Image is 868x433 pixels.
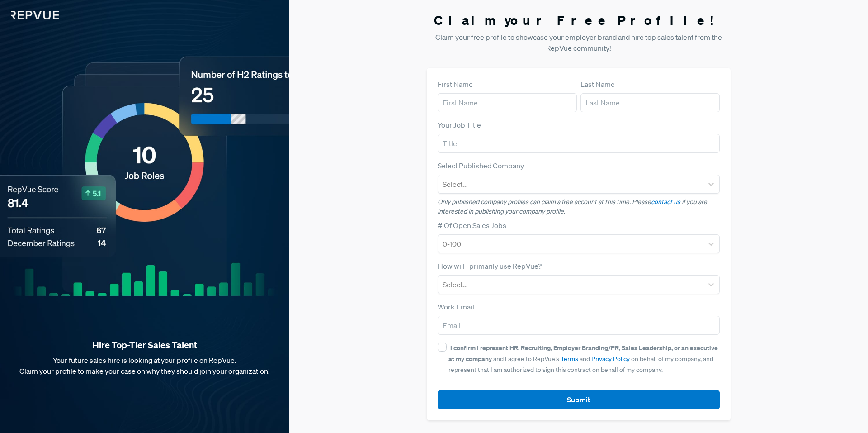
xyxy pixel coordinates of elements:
[438,134,720,153] input: Title
[448,344,718,374] span: and I agree to RepVue’s and on behalf of my company, and represent that I am authorized to sign t...
[438,316,720,335] input: Email
[438,93,577,112] input: First Name
[14,339,275,351] strong: Hire Top-Tier Sales Talent
[438,301,474,312] label: Work Email
[438,79,473,90] label: First Name
[580,93,720,112] input: Last Name
[651,198,680,206] a: contact us
[438,220,506,231] label: # Of Open Sales Jobs
[438,197,720,216] p: Only published company profiles can claim a free account at this time. Please if you are interest...
[561,355,578,363] a: Terms
[438,261,542,271] label: How will I primarily use RepVue?
[427,32,731,53] p: Claim your free profile to showcase your employer brand and hire top sales talent from the RepVue...
[438,160,524,171] label: Select Published Company
[427,13,731,28] h3: Claim your Free Profile!
[591,355,630,363] a: Privacy Policy
[438,119,481,130] label: Your Job Title
[580,79,615,90] label: Last Name
[14,355,275,376] p: Your future sales hire is looking at your profile on RepVue. Claim your profile to make your case...
[438,390,720,409] button: Submit
[448,343,718,363] strong: I confirm I represent HR, Recruiting, Employer Branding/PR, Sales Leadership, or an executive at ...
